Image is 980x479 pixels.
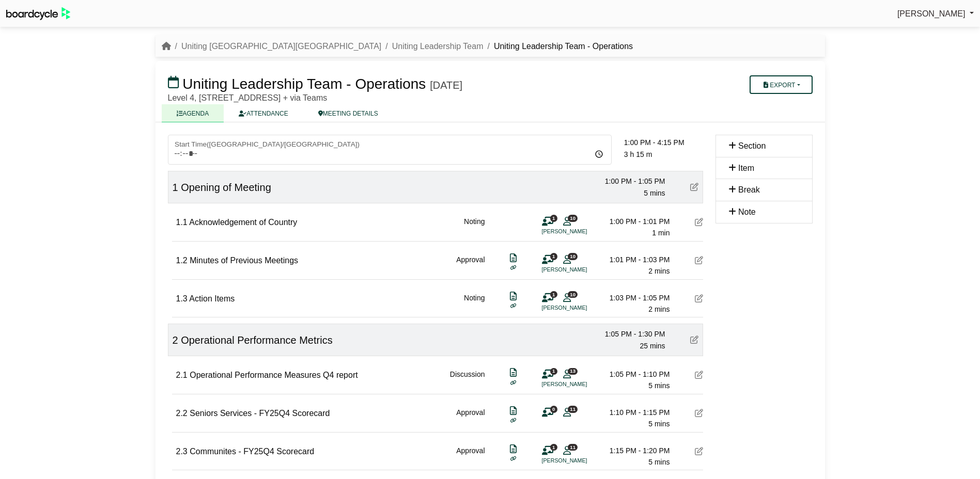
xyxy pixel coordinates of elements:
[181,42,381,51] a: Uniting [GEOGRAPHIC_DATA][GEOGRAPHIC_DATA]
[598,407,670,418] div: 1:10 PM - 1:15 PM
[162,104,224,122] a: AGENDA
[568,444,578,451] span: 11
[897,9,966,18] span: [PERSON_NAME]
[176,294,188,303] span: 1.3
[450,369,485,392] div: Discussion
[568,215,578,221] span: 10
[568,253,578,260] span: 10
[176,447,188,456] span: 2.3
[568,291,578,298] span: 10
[648,305,670,313] span: 2 mins
[189,218,297,227] span: Acknowledgement of Country
[190,409,330,418] span: Seniors Services - FY25Q4 Scorecard
[598,445,670,456] div: 1:15 PM - 1:20 PM
[738,141,766,150] span: Section
[593,175,665,187] div: 1:00 PM - 1:05 PM
[464,216,485,239] div: Noting
[550,406,557,412] span: 0
[648,458,670,466] span: 5 mins
[176,409,188,418] span: 2.2
[897,7,974,21] a: [PERSON_NAME]
[550,291,557,298] span: 1
[182,76,426,92] span: Uniting Leadership Team - Operations
[593,328,665,340] div: 1:05 PM - 1:30 PM
[598,254,670,265] div: 1:01 PM - 1:03 PM
[648,381,670,390] span: 5 mins
[456,407,485,430] div: Approval
[738,207,756,216] span: Note
[483,40,633,53] li: Uniting Leadership Team - Operations
[456,254,485,277] div: Approval
[542,380,619,389] li: [PERSON_NAME]
[640,342,665,350] span: 25 mins
[464,292,485,315] div: Noting
[162,40,633,53] nav: breadcrumb
[542,304,619,312] li: [PERSON_NAME]
[181,334,332,346] span: Operational Performance Metrics
[738,185,760,194] span: Break
[652,229,670,237] span: 1 min
[173,334,178,346] span: 2
[392,42,484,51] a: Uniting Leadership Team
[644,189,665,197] span: 5 mins
[624,150,652,158] span: 3 h 15 m
[176,371,188,379] span: 2.1
[550,253,557,260] span: 1
[303,104,393,122] a: MEETING DETAILS
[598,292,670,304] div: 1:03 PM - 1:05 PM
[598,216,670,227] div: 1:00 PM - 1:01 PM
[568,406,578,412] span: 11
[181,182,271,193] span: Opening of Meeting
[168,93,328,102] span: Level 4, [STREET_ADDRESS] + via Teams
[648,420,670,428] span: 5 mins
[542,265,619,274] li: [PERSON_NAME]
[224,104,303,122] a: ATTENDANCE
[430,79,462,91] div: [DATE]
[738,164,754,172] span: Item
[624,137,703,148] div: 1:00 PM - 4:15 PM
[6,7,70,20] img: BoardcycleBlackGreen-aaafeed430059cb809a45853b8cf6d952af9d84e6e89e1f1685b34bfd5cb7d64.svg
[550,444,557,451] span: 1
[189,294,235,303] span: Action Items
[173,182,178,193] span: 1
[542,227,619,236] li: [PERSON_NAME]
[542,456,619,465] li: [PERSON_NAME]
[190,447,314,456] span: Communites - FY25Q4 Scorecard
[550,368,557,375] span: 1
[176,218,188,227] span: 1.1
[648,267,670,275] span: 2 mins
[190,371,357,379] span: Operational Performance Measures Q4 report
[190,256,298,265] span: Minutes of Previous Meetings
[176,256,188,265] span: 1.2
[550,215,557,221] span: 1
[568,368,578,375] span: 13
[456,445,485,468] div: Approval
[598,369,670,380] div: 1:05 PM - 1:10 PM
[750,75,812,94] button: Export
